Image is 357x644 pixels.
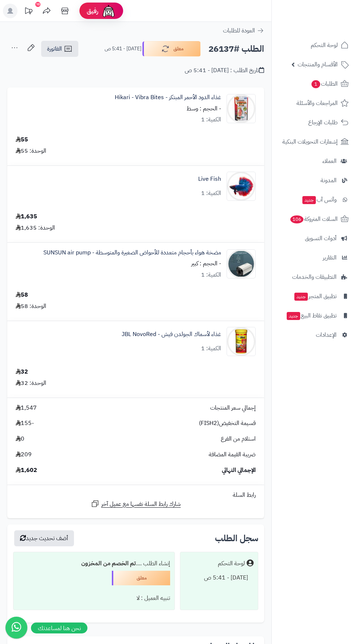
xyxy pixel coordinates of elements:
a: طلبات الإرجاع [276,114,353,131]
div: الوحدة: 58 [16,302,46,311]
span: إشعارات التحويلات البنكية [282,137,338,147]
div: الكمية: 1 [201,344,221,353]
span: السلات المتروكة [290,214,338,224]
img: 1668693416-2844004-Center-1-90x90.jpg [227,172,255,201]
a: غذاء الدود الأحمر المبتكر - Hikari - Vibra Bites [115,93,221,102]
span: الطلبات [311,79,338,89]
a: المدونة [276,172,353,189]
div: الوحدة: 55 [16,147,46,155]
span: التقارير [323,253,337,263]
span: التطبيقات والخدمات [292,272,337,282]
a: الطلبات1 [276,75,353,93]
span: جديد [302,196,316,204]
span: العودة للطلبات [223,26,255,35]
div: إنشاء الطلب .... [18,557,170,571]
div: 32 [16,368,28,376]
img: 1717787513-6KK17-9B78KKLaOL-90x90.jpg [227,249,255,278]
span: المدونة [321,175,337,186]
div: الكمية: 1 [201,189,221,198]
span: 0 [16,435,24,443]
a: لوحة التحكم [276,36,353,54]
a: غذاء لأسماك الجولدن فيش - JBL NovoRed [122,330,221,339]
span: شارك رابط السلة نفسها مع عميل آخر [101,500,181,508]
span: أدوات التسويق [305,233,337,243]
span: جديد [287,312,300,320]
div: رابط السلة [10,491,261,499]
img: ai-face.png [101,4,116,18]
b: تم الخصم من المخزون [81,559,136,568]
a: Live Fish [198,175,221,183]
a: تطبيق نقاط البيعجديد [276,307,353,324]
h3: سجل الطلب [215,534,258,543]
span: إجمالي سعر المنتجات [210,404,256,412]
div: 1,635 [16,212,37,221]
a: العودة للطلبات [223,26,264,35]
span: -155 [16,419,34,428]
span: استلام من الفرع [221,435,256,443]
span: الأقسام والمنتجات [298,59,338,70]
span: ضريبة القيمة المضافة [209,450,256,459]
span: رفيق [87,7,98,15]
div: تاريخ الطلب : [DATE] - 5:41 ص [185,66,264,75]
small: [DATE] - 5:41 ص [105,45,141,52]
div: الوحدة: 32 [16,379,46,387]
span: تطبيق المتجر [294,291,337,301]
span: قسيمة التخفيض(FISH2) [199,419,256,428]
div: الوحدة: 1,635 [16,224,55,232]
span: العملاء [322,156,337,166]
a: العملاء [276,152,353,170]
span: طلبات الإرجاع [308,117,338,128]
span: الإعدادات [316,330,337,340]
span: 1,602 [16,466,37,475]
span: لوحة التحكم [311,40,338,50]
a: إشعارات التحويلات البنكية [276,133,353,151]
span: المراجعات والأسئلة [297,98,338,108]
img: 1747723405-91RIwz77664RGHJ57iXL-90x90.jpg [227,327,255,356]
a: السلات المتروكة106 [276,210,353,228]
div: 55 [16,136,28,144]
a: تحديثات المنصة [19,4,38,20]
span: تطبيق نقاط البيع [286,311,337,321]
a: تطبيق المتجرجديد [276,288,353,305]
a: شارك رابط السلة نفسها مع عميل آخر [91,499,181,508]
button: أضف تحديث جديد [14,530,74,546]
img: 311008zzxcv8-center-1-90x90.jpg [227,94,255,123]
button: معلق [142,41,201,56]
small: - الحجم : كبير [191,259,221,268]
span: وآتس آب [302,195,337,205]
span: 1,547 [16,404,37,412]
a: التطبيقات والخدمات [276,268,353,286]
a: وآتس آبجديد [276,191,353,208]
div: معلق [112,571,170,585]
div: 10 [35,2,40,7]
div: الكمية: 1 [201,271,221,279]
a: المراجعات والأسئلة [276,94,353,112]
div: لوحة التحكم [218,559,245,568]
span: 106 [290,215,303,223]
h2: الطلب #26137 [208,42,264,56]
span: الفاتورة [47,44,62,53]
img: logo-2.png [307,19,350,34]
div: تنبيه العميل : لا [18,591,170,605]
a: التقارير [276,249,353,266]
div: الكمية: 1 [201,116,221,124]
span: جديد [294,293,308,301]
a: الفاتورة [41,41,78,57]
a: أدوات التسويق [276,230,353,247]
div: 58 [16,291,28,299]
a: مضخة هواء بأحجام متعددة للأحواض الصغيرة والمتوسطة - SUNSUN air pump [43,249,221,257]
a: الإعدادات [276,326,353,344]
span: الإجمالي النهائي [222,466,256,475]
small: - الحجم : وسط [187,104,221,113]
div: [DATE] - 5:41 ص [185,571,254,585]
span: 209 [16,450,32,459]
span: 1 [311,80,320,88]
